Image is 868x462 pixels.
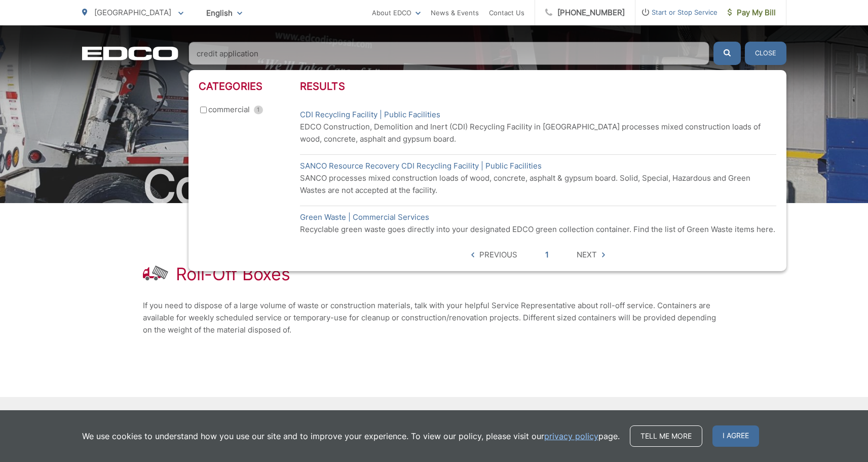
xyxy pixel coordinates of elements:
[372,7,421,19] a: About EDCO
[577,249,597,261] span: Next
[713,42,741,65] button: Submit the search query.
[300,121,776,145] p: EDCO Construction, Demolition and Inert (CDI) Recycling Facility in [GEOGRAPHIC_DATA] processes m...
[200,107,207,113] input: commercial 1
[545,249,549,261] a: 1
[188,42,709,65] input: Search
[431,7,479,19] a: News & Events
[208,104,250,116] span: commercial
[82,161,786,212] h2: Commercial Services
[82,46,178,60] a: EDCD logo. Return to the homepage.
[82,430,620,442] p: We use cookies to understand how you use our site and to improve your experience. To view our pol...
[300,160,542,172] a: SANCO Resource Recovery CDI Recycling Facility | Public Facilities
[479,249,517,261] span: Previous
[300,80,776,92] h3: Results
[300,211,429,223] a: Green Waste | Commercial Services
[300,223,776,236] p: Recyclable green waste goes directly into your designated EDCO green collection container. Find t...
[544,430,598,442] a: privacy policy
[489,7,524,19] a: Contact Us
[176,264,290,284] h1: Roll-Off Boxes
[745,42,786,65] button: Close
[300,109,440,121] a: CDI Recycling Facility | Public Facilities
[300,172,776,196] p: SANCO processes mixed construction loads of wood, concrete, asphalt & gypsum board. Solid, Specia...
[254,106,263,114] span: 1
[199,4,250,22] span: English
[199,80,300,92] h3: Categories
[143,300,726,336] p: If you need to dispose of a large volume of waste or construction materials, talk with your helpf...
[728,7,776,19] span: Pay My Bill
[94,8,171,17] span: [GEOGRAPHIC_DATA]
[630,425,702,447] a: Tell me more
